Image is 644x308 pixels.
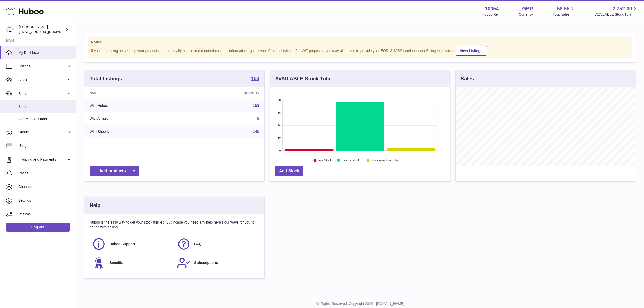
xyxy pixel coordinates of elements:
[18,171,72,176] span: Cases
[253,103,259,108] a: 153
[557,5,569,12] span: 58.55
[84,112,183,125] td: With Amazon
[371,159,398,162] text: Stock over 2 months
[18,50,72,55] span: My Dashboard
[84,99,183,112] td: With Huboo
[18,198,72,203] span: Settings
[90,220,259,230] p: Huboo is the easy way to get your stock fulfilled. But incase you need any help here's our ways f...
[18,212,72,217] span: Returns
[91,45,629,56] div: If you're planning on sending your products internationally please add required customs informati...
[91,40,629,45] strong: Notice
[461,75,474,82] h3: Sales
[318,159,332,162] text: Low Stock
[18,157,67,162] span: Invoicing and Payments
[275,75,332,82] h3: AVAILABLE Stock Total
[251,76,259,82] a: 153
[18,143,72,148] span: Usage
[482,12,499,17] div: Huboo Ref
[519,12,533,17] div: Currency
[278,124,281,127] text: 24
[80,301,640,306] p: All Rights Reserved. Copyright 2025 - [DOMAIN_NAME]
[18,130,67,134] span: Orders
[109,260,123,265] span: Benefits
[194,242,202,246] span: FAQ
[553,5,575,17] a: 58.55 Total sales
[595,5,638,17] a: 2,752.00 AVAILABLE Stock Total
[456,46,487,56] a: View Listings
[84,125,183,138] td: With Shopify
[612,5,632,12] span: 2,752.00
[90,202,100,209] h3: Help
[279,149,281,152] text: 0
[278,98,281,101] text: 48
[194,260,218,265] span: Subscriptions
[522,5,533,12] strong: GBP
[177,237,257,251] a: FAQ
[18,91,67,96] span: Sales
[92,256,172,270] a: Benefits
[19,25,64,34] div: [PERSON_NAME]
[6,223,70,232] a: Log out
[18,64,67,69] span: Listings
[251,76,259,81] strong: 153
[18,184,72,189] span: Channels
[90,75,122,82] h3: Total Listings
[19,30,75,34] span: [EMAIL_ADDRESS][DOMAIN_NAME]
[253,129,259,134] a: 145
[341,159,360,162] text: Healthy stock
[278,111,281,114] text: 36
[257,116,259,121] a: 6
[109,242,135,246] span: Huboo Support
[183,87,264,99] th: Quantity
[6,26,14,33] img: internalAdmin-10054@internal.huboo.com
[485,5,499,12] strong: 10054
[177,256,257,270] a: Subscriptions
[18,117,72,122] span: Add Manual Order
[278,136,281,140] text: 12
[595,12,638,17] span: AVAILABLE Stock Total
[18,78,67,82] span: Stock
[275,166,303,176] a: Add Stock
[90,166,139,176] a: Add products
[84,87,183,99] th: Name
[18,104,72,109] span: Sales
[92,237,172,251] a: Huboo Support
[553,12,575,17] span: Total sales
